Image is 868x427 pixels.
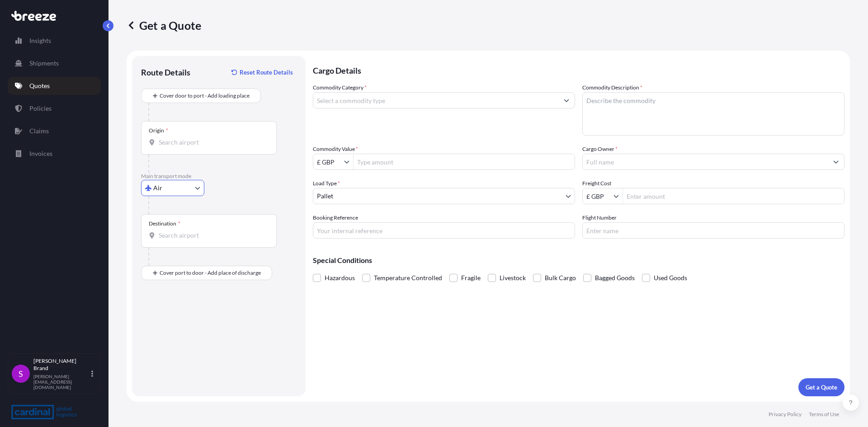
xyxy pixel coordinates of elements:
[623,188,844,204] input: Enter amount
[141,89,261,103] button: Cover door to port - Add loading place
[8,122,101,140] a: Claims
[313,145,358,154] label: Commodity Value
[141,173,297,180] p: Main transport mode
[313,56,844,83] p: Cargo Details
[227,65,297,80] button: Reset Route Details
[595,271,635,285] span: Bagged Goods
[374,271,442,285] span: Temperature Controlled
[29,59,59,68] p: Shipments
[159,138,265,147] input: Origin
[461,271,481,285] span: Fragile
[29,36,51,45] p: Insights
[153,183,162,192] span: Air
[582,179,611,188] label: Freight Cost
[313,83,367,92] label: Commodity Category
[313,154,344,170] input: Commodity Value
[809,411,839,418] a: Terms of Use
[654,271,687,285] span: Used Goods
[149,127,168,134] div: Origin
[33,357,90,372] p: [PERSON_NAME] Brand
[29,127,49,136] p: Claims
[313,179,340,188] span: Load Type
[545,271,576,285] span: Bulk Cargo
[8,145,101,163] a: Invoices
[160,268,261,277] span: Cover port to door - Add place of discharge
[141,266,272,280] button: Cover port to door - Add place of discharge
[582,145,618,154] label: Cargo Owner
[806,383,837,392] p: Get a Quote
[8,54,101,72] a: Shipments
[354,154,575,170] input: Type amount
[558,92,575,108] button: Show suggestions
[582,83,642,92] label: Commodity Description
[798,378,844,396] button: Get a Quote
[127,18,201,33] p: Get a Quote
[317,192,333,201] span: Pallet
[29,104,52,113] p: Policies
[313,257,844,264] p: Special Conditions
[613,192,623,201] button: Show suggestions
[29,81,50,90] p: Quotes
[33,374,90,390] p: [PERSON_NAME][EMAIL_ADDRESS][DOMAIN_NAME]
[769,411,802,418] a: Privacy Policy
[240,68,293,77] p: Reset Route Details
[582,213,617,222] label: Flight Number
[325,271,355,285] span: Hazardous
[11,405,77,419] img: organization-logo
[313,222,575,239] input: Your internal reference
[828,154,844,170] button: Show suggestions
[582,222,844,239] input: Enter name
[160,91,250,100] span: Cover door to port - Add loading place
[8,32,101,50] a: Insights
[19,369,23,378] span: S
[159,231,265,240] input: Destination
[313,188,575,204] button: Pallet
[344,157,353,166] button: Show suggestions
[313,213,358,222] label: Booking Reference
[141,180,204,196] button: Select transport
[8,77,101,95] a: Quotes
[8,99,101,117] a: Policies
[29,149,52,158] p: Invoices
[313,92,558,108] input: Select a commodity type
[583,154,828,170] input: Full name
[500,271,526,285] span: Livestock
[149,220,180,227] div: Destination
[583,188,613,204] input: Freight Cost
[141,67,190,78] p: Route Details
